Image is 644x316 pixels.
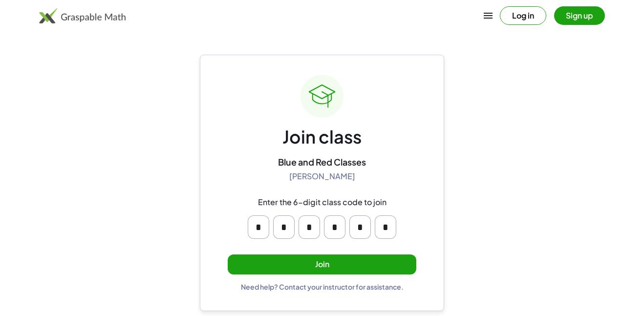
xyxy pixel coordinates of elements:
[349,215,371,239] input: Please enter OTP character 5
[228,254,416,274] button: Join
[554,6,605,25] button: Sign up
[375,215,396,239] input: Please enter OTP character 6
[248,215,269,239] input: Please enter OTP character 1
[289,171,355,182] div: [PERSON_NAME]
[324,215,345,239] input: Please enter OTP character 4
[241,282,404,291] div: Need help? Contact your instructor for assistance.
[299,215,320,239] input: Please enter OTP character 3
[273,215,295,239] input: Please enter OTP character 2
[278,156,366,168] div: Blue and Red Classes
[258,197,386,208] div: Enter the 6-digit class code to join
[500,6,546,25] button: Log in
[282,126,362,148] div: Join class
